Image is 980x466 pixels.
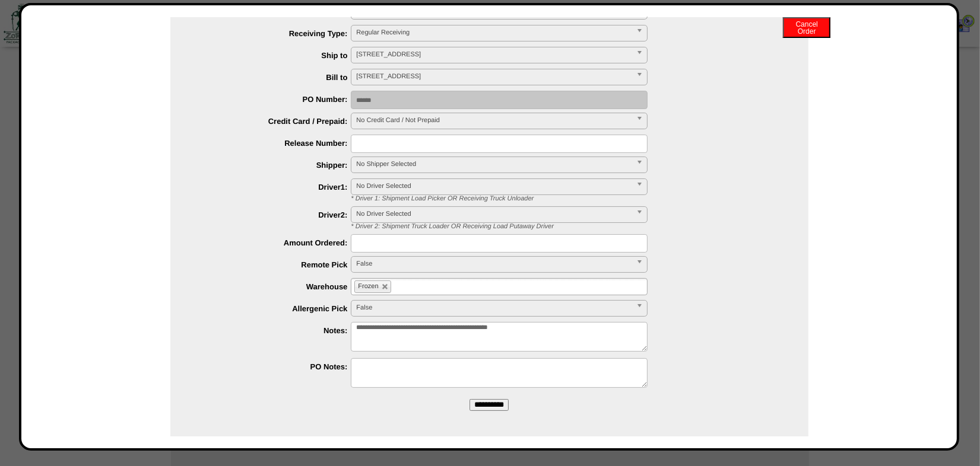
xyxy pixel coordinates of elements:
[356,301,632,315] span: False
[356,25,632,40] span: Regular Receiving
[194,73,351,82] label: Bill to
[194,183,351,191] label: Driver1:
[356,179,632,193] span: No Driver Selected
[356,207,632,221] span: No Driver Selected
[194,210,351,219] label: Driver2:
[356,157,632,171] span: No Shipper Selected
[194,51,351,60] label: Ship to
[356,257,632,271] span: False
[194,161,351,170] label: Shipper:
[783,17,830,38] button: CancelOrder
[194,326,351,335] label: Notes:
[194,304,351,313] label: Allergenic Pick
[194,282,351,291] label: Warehouse
[194,238,351,247] label: Amount Ordered:
[356,113,632,127] span: No Credit Card / Not Prepaid
[194,29,351,38] label: Receiving Type:
[194,139,351,148] label: Release Number:
[342,195,808,202] div: * Driver 1: Shipment Load Picker OR Receiving Truck Unloader
[342,223,808,230] div: * Driver 2: Shipment Truck Loader OR Receiving Load Putaway Driver
[358,283,378,290] span: Frozen
[356,47,632,62] span: [STREET_ADDRESS]
[194,362,351,371] label: PO Notes:
[194,260,351,269] label: Remote Pick
[194,95,351,104] label: PO Number:
[194,117,351,126] label: Credit Card / Prepaid:
[356,69,632,84] span: [STREET_ADDRESS]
